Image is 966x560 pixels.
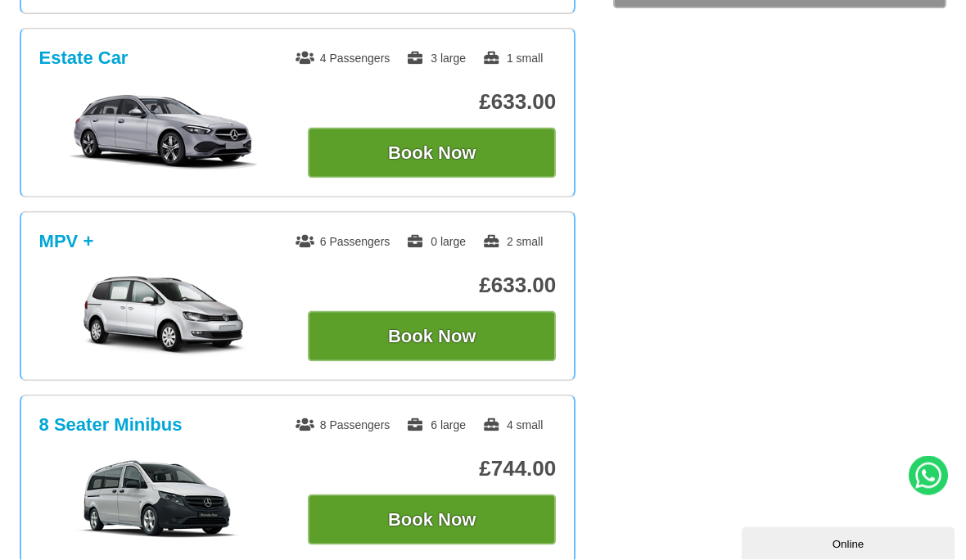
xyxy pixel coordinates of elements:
span: 4 Passengers [296,52,390,65]
button: Book Now [308,311,556,362]
span: 0 large [406,235,466,248]
span: 6 Passengers [296,235,390,248]
span: 1 small [482,52,543,65]
span: 6 large [406,418,466,431]
p: £633.00 [308,89,556,115]
span: 4 small [482,418,543,431]
h3: 8 Seater Minibus [39,414,183,436]
span: 8 Passengers [296,418,390,431]
p: £633.00 [308,273,556,298]
iframe: chat widget [742,524,958,560]
span: 3 large [406,52,466,65]
img: MPV + [40,275,287,357]
h3: MPV + [39,231,94,252]
span: 2 small [482,235,543,248]
p: £744.00 [308,456,556,481]
img: 8 Seater Minibus [40,458,287,540]
button: Book Now [308,495,556,545]
button: Book Now [308,128,556,178]
h3: Estate Car [39,47,129,69]
img: Estate Car [40,92,287,174]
